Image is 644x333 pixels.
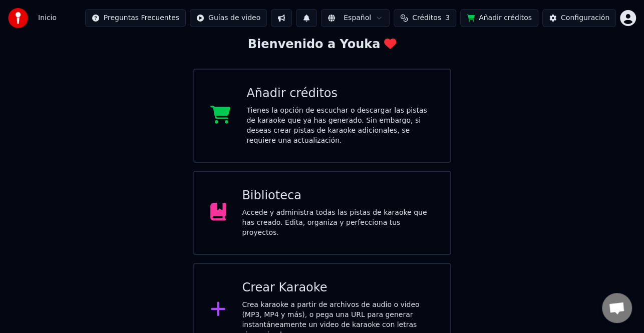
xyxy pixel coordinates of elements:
[242,280,434,296] div: Crear Karaoke
[85,9,186,27] button: Preguntas Frecuentes
[38,13,57,23] nav: breadcrumb
[246,86,434,102] div: Añadir créditos
[38,13,57,23] span: Inicio
[445,13,450,23] span: 3
[460,9,538,27] button: Añadir créditos
[242,208,434,238] div: Accede y administra todas las pistas de karaoke que has creado. Edita, organiza y perfecciona tus...
[8,8,28,28] img: youka
[246,106,434,146] div: Tienes la opción de escuchar o descargar las pistas de karaoke que ya has generado. Sin embargo, ...
[190,9,267,27] button: Guías de video
[248,37,397,53] div: Bienvenido a Youka
[602,293,632,323] div: Chat abierto
[561,13,609,23] div: Configuración
[394,9,456,27] button: Créditos3
[412,13,441,23] span: Créditos
[242,188,434,204] div: Biblioteca
[542,9,616,27] button: Configuración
